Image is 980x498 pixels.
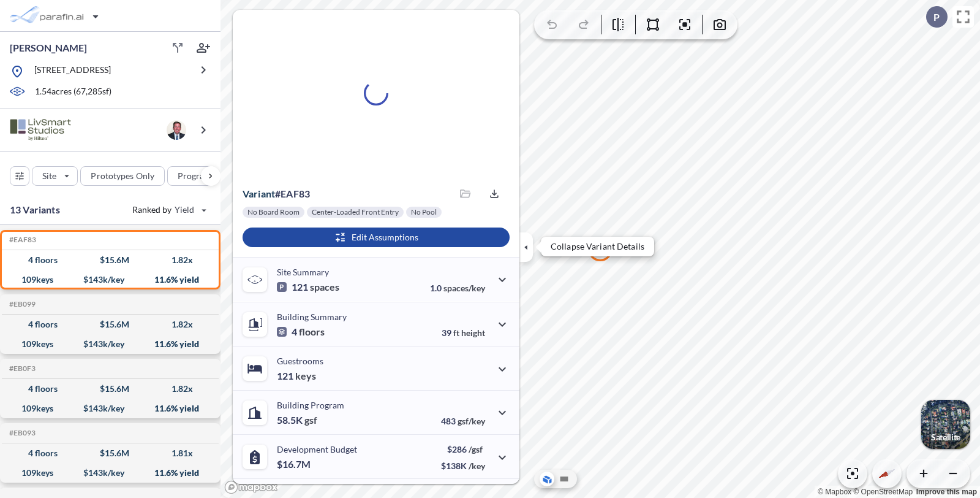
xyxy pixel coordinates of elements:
[277,356,323,366] p: Guestrooms
[7,429,36,437] h5: Click to copy the code
[921,400,970,449] button: Switcher ImageSatellite
[458,416,485,426] span: gsf/key
[91,170,154,182] p: Prototypes Only
[442,328,485,338] p: 39
[921,400,970,449] img: Switcher Image
[167,166,233,186] button: Program
[277,326,325,338] p: 4
[461,328,485,338] span: height
[818,488,851,496] a: Mapbox
[853,488,913,496] a: OpenStreetMap
[310,281,339,293] span: spaces
[175,204,195,216] span: Yield
[933,12,940,23] p: P
[931,432,960,442] p: Satellite
[352,231,418,243] p: Edit Assumptions
[277,400,344,410] p: Building Program
[277,312,347,322] p: Building Summary
[443,283,485,293] span: spaces/key
[7,236,36,244] h5: Click to copy the code
[243,188,310,200] p: # eaf83
[430,283,485,293] p: 1.0
[469,444,483,454] span: /gsf
[10,41,87,55] p: [PERSON_NAME]
[557,472,571,486] button: Site Plan
[441,444,485,454] p: $286
[7,364,36,373] h5: Click to copy the code
[304,414,317,426] span: gsf
[469,461,485,471] span: /key
[32,166,78,186] button: Site
[277,458,312,470] p: $16.7M
[247,207,300,217] p: No Board Room
[411,207,437,217] p: No Pool
[441,416,485,426] p: 483
[277,370,316,382] p: 121
[7,300,36,308] h5: Click to copy the code
[80,166,165,186] button: Prototypes Only
[277,281,339,293] p: 121
[299,326,325,338] span: floors
[277,414,317,426] p: 58.5K
[295,370,316,382] span: keys
[243,228,510,247] button: Edit Assumptions
[277,267,329,277] p: Site Summary
[551,242,644,251] p: Collapse Variant Details
[916,488,977,496] a: Improve this map
[34,64,111,79] p: [STREET_ADDRESS]
[10,202,60,217] p: 13 Variants
[42,170,56,182] p: Site
[10,118,71,141] img: BrandImage
[312,207,399,217] p: Center-Loaded Front Entry
[441,461,485,471] p: $138K
[35,85,111,99] p: 1.54 acres ( 67,285 sf)
[123,200,214,220] button: Ranked by Yield
[224,480,278,494] a: Mapbox homepage
[540,472,554,486] button: Aerial View
[178,170,212,182] p: Program
[277,444,357,454] p: Development Budget
[243,188,275,199] span: Variant
[453,328,459,338] span: ft
[167,120,186,140] img: user logo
